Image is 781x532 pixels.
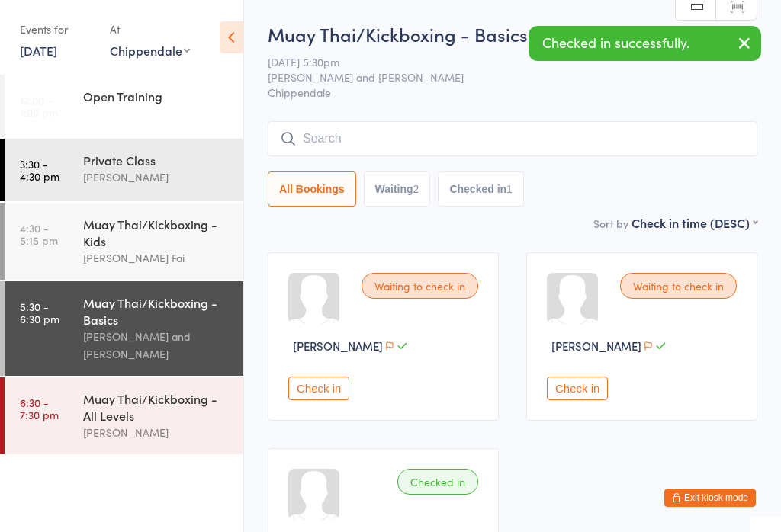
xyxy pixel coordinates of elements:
[293,338,383,354] span: [PERSON_NAME]
[83,424,230,441] div: [PERSON_NAME]
[83,328,230,363] div: [PERSON_NAME] and [PERSON_NAME]
[268,85,757,100] span: Chippendale
[438,171,524,207] button: Checked in1
[551,338,641,354] span: [PERSON_NAME]
[83,294,230,328] div: Muay Thai/Kickboxing - Basics
[268,54,734,69] span: [DATE] 5:30pm
[83,88,230,104] div: Open Training
[620,273,737,299] div: Waiting to check in
[83,216,230,249] div: Muay Thai/Kickboxing - Kids
[20,42,57,59] a: [DATE]
[20,158,59,182] time: 3:30 - 4:30 pm
[397,469,478,495] div: Checked in
[506,183,513,195] div: 1
[5,203,243,280] a: 4:30 -5:15 pmMuay Thai/Kickboxing - Kids[PERSON_NAME] Fai
[5,377,243,454] a: 6:30 -7:30 pmMuay Thai/Kickboxing - All Levels[PERSON_NAME]
[83,152,230,168] div: Private Class
[632,214,757,231] div: Check in time (DESC)
[364,171,431,207] button: Waiting2
[268,171,356,207] button: All Bookings
[547,377,608,400] button: Check in
[5,75,243,137] a: 12:00 -1:00 pmOpen Training
[268,121,757,156] input: Search
[83,390,230,424] div: Muay Thai/Kickboxing - All Levels
[413,183,419,195] div: 2
[288,377,349,400] button: Check in
[110,42,190,59] div: Chippendale
[664,489,756,507] button: Exit kiosk mode
[593,216,628,231] label: Sort by
[5,139,243,201] a: 3:30 -4:30 pmPrivate Class[PERSON_NAME]
[20,396,59,421] time: 6:30 - 7:30 pm
[83,168,230,186] div: [PERSON_NAME]
[20,222,58,246] time: 4:30 - 5:15 pm
[110,17,190,42] div: At
[268,69,734,85] span: [PERSON_NAME] and [PERSON_NAME]
[5,281,243,376] a: 5:30 -6:30 pmMuay Thai/Kickboxing - Basics[PERSON_NAME] and [PERSON_NAME]
[20,17,95,42] div: Events for
[20,300,59,325] time: 5:30 - 6:30 pm
[362,273,478,299] div: Waiting to check in
[529,26,761,61] div: Checked in successfully.
[20,94,58,118] time: 12:00 - 1:00 pm
[83,249,230,267] div: [PERSON_NAME] Fai
[268,21,757,46] h2: Muay Thai/Kickboxing - Basics Check-in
